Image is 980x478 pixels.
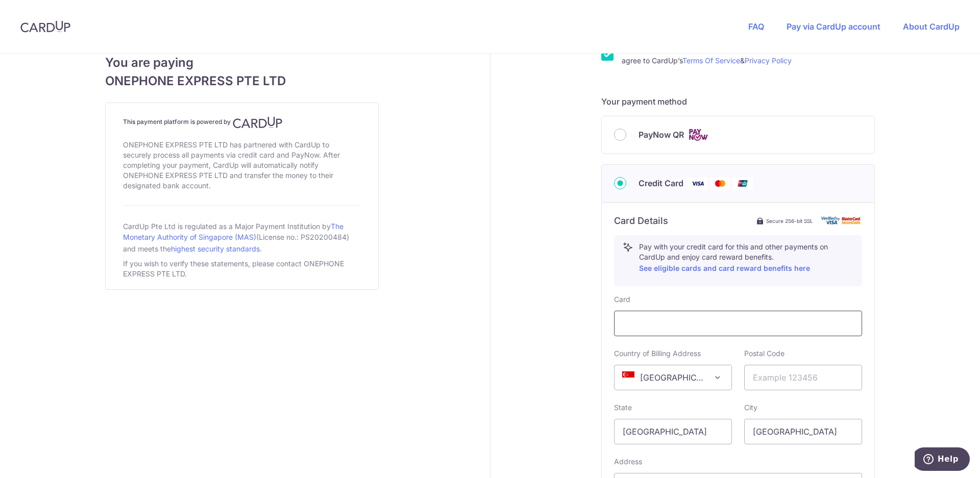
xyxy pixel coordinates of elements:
a: See eligible cards and card reward benefits here [639,264,810,272]
a: Terms Of Service [682,56,740,65]
span: ONEPHONE EXPRESS PTE LTD [105,72,379,90]
div: PayNow QR Cards logo [614,129,862,141]
span: Credit Card [639,177,683,189]
label: State [614,402,632,413]
div: ONEPHONE EXPRESS PTE LTD has partnered with CardUp to securely process all payments via credit ca... [123,138,361,193]
iframe: Secure card payment input frame [623,317,853,330]
div: Credit Card Visa Mastercard Union Pay [614,177,862,190]
div: CardUp Pte Ltd is regulated as a Major Payment Institution by (License no.: PS20200484) and meets... [123,218,361,257]
label: Card [614,294,630,305]
label: I acknowledge that payments cannot be refunded directly via CardUp and agree to CardUp’s & [622,42,875,67]
span: You are paying [105,54,379,72]
input: Example 123456 [744,365,862,390]
img: card secure [821,216,862,225]
span: Secure 256-bit SSL [766,217,813,225]
a: FAQ [748,21,764,32]
a: Pay via CardUp account [787,21,880,32]
label: Address [614,457,642,467]
img: Mastercard [710,177,730,190]
a: Privacy Policy [745,56,792,65]
label: Postal Code [744,348,785,359]
a: highest security standards [171,244,260,253]
h5: Your payment method [601,95,875,108]
img: CardUp [233,116,283,129]
span: Singapore [615,365,731,390]
img: Union Pay [732,177,753,190]
img: Cards logo [688,129,708,141]
img: Visa [688,177,708,190]
h4: This payment platform is powered by [123,116,361,129]
label: City [744,402,757,413]
p: Pay with your credit card for this and other payments on CardUp and enjoy card reward benefits. [639,242,853,274]
label: Country of Billing Address [614,348,701,359]
img: CardUp [20,20,70,33]
div: If you wish to verify these statements, please contact ONEPHONE EXPRESS PTE LTD. [123,257,361,281]
iframe: Opens a widget where you can find more information [915,447,970,473]
span: PayNow QR [639,129,684,141]
span: Singapore [614,365,732,390]
a: About CardUp [903,21,960,32]
h6: Card Details [614,215,668,227]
